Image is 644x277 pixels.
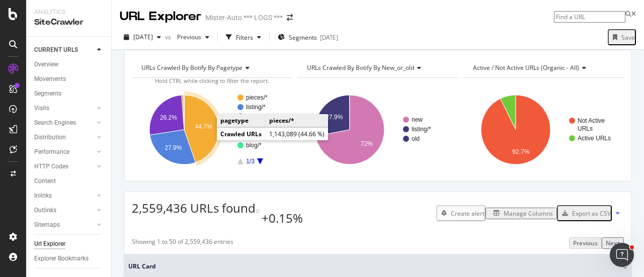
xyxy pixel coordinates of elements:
div: Outlinks [34,205,56,216]
span: URL Card [128,262,620,271]
text: 92.7% [512,149,529,156]
span: vs [165,33,173,41]
button: Export as CSV [557,205,612,221]
span: Segments [289,33,317,42]
h4: Active / Not Active URLs [471,60,615,76]
h4: URLs Crawled By Botify By new_or_old [305,60,449,76]
span: URLs Crawled By Botify By new_or_old [307,63,414,72]
div: Explorer Bookmarks [34,253,89,264]
text: 1/3 [246,158,255,165]
svg: A chart. [132,86,290,173]
svg: A chart. [463,86,621,173]
button: Previous [173,29,213,45]
button: Manage Columns [486,208,557,219]
a: CURRENT URLS [34,45,94,55]
div: CURRENT URLS [34,45,78,55]
div: Segments [34,88,61,99]
a: Outlinks [34,205,94,216]
h4: URLs Crawled By Botify By pagetype [139,60,283,76]
div: Inlinks [34,191,52,201]
a: Content [34,176,104,187]
text: 27.9% [165,144,182,151]
text: listing/* [246,104,266,111]
text: 44.7% [195,123,212,130]
div: HTTP Codes [34,161,68,172]
div: Sitemaps [34,220,60,230]
iframe: Intercom live chat [610,243,634,267]
div: Create alert [451,209,485,218]
div: Performance [34,147,69,157]
div: Analytics [34,8,103,17]
div: Save [621,33,635,42]
button: Previous [569,237,602,249]
button: Filters [222,29,265,45]
div: Visits [34,103,49,114]
button: Next [602,237,624,249]
span: 2,559,436 URLs found [132,200,256,216]
div: Movements [34,74,66,84]
text: 72% [361,140,373,147]
a: Distribution [34,132,94,143]
div: Url Explorer [34,239,65,249]
div: arrow-right-arrow-left [287,14,293,21]
button: [DATE] [120,29,165,45]
text: pieces/* [246,94,268,101]
button: Create alert [436,205,486,221]
a: Sitemaps [34,220,94,230]
a: Explorer Bookmarks [34,253,104,264]
td: Crawled URLs [217,128,266,141]
div: Overview [34,59,58,70]
text: blog/* [246,142,262,149]
div: Next [606,239,620,247]
a: Performance [34,147,94,157]
span: Previous [173,33,201,41]
span: URLs Crawled By Botify By pagetype [141,63,243,72]
div: Search Engines [34,118,76,128]
div: Distribution [34,132,66,143]
text: Not Active [578,117,605,124]
button: Save [608,29,636,45]
text: fiches_arti… [246,113,280,120]
div: Previous [573,239,598,247]
div: Filters [236,33,253,42]
td: pieces/* [266,114,329,127]
div: URL Explorer [120,8,201,25]
td: 1,143,089 (44.66 %) [266,128,329,141]
text: listing/* [412,126,431,133]
a: Inlinks [34,191,94,201]
text: Active URLs [578,135,611,142]
div: [DATE] [320,33,338,42]
a: HTTP Codes [34,161,94,172]
img: Equal [256,210,260,213]
span: Active / Not Active URLs (organic - all) [473,63,579,72]
td: pagetype [217,114,266,127]
button: Segments[DATE] [274,29,342,45]
svg: A chart. [297,86,455,173]
text: URLs [578,125,593,132]
div: Export as CSV [572,209,611,218]
input: Find a URL [554,11,625,23]
a: Segments [34,88,104,99]
a: Search Engines [34,118,94,128]
text: old [412,135,420,142]
span: Hold CTRL while clicking to filter the report. [155,77,269,84]
div: Content [34,176,56,187]
a: Visits [34,103,94,114]
a: Overview [34,59,104,70]
div: +0.15% [262,210,303,227]
div: SiteCrawler [34,17,103,28]
a: Movements [34,74,104,84]
div: Manage Columns [504,209,553,218]
span: 2025 Jul. 31st [133,33,153,41]
div: Showing 1 to 50 of 2,559,436 entries [132,237,233,249]
text: 27.9% [326,114,343,121]
a: Url Explorer [34,239,104,249]
text: 26.2% [160,114,177,121]
text: new [412,116,423,123]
